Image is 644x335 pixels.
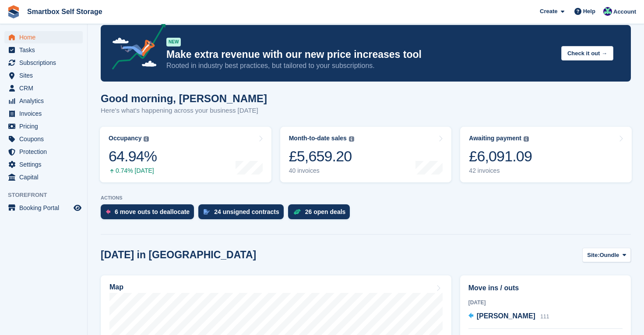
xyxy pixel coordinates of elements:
a: menu [4,31,83,43]
div: 0.74% [DATE] [109,167,157,175]
div: 64.94% [109,147,157,165]
div: Occupancy [109,135,141,142]
a: Occupancy 64.94% 0.74% [DATE] [100,127,271,182]
div: 6 move outs to deallocate [115,208,190,215]
a: Awaiting payment £6,091.09 42 invoices [460,127,632,182]
a: Preview store [72,203,83,213]
span: Subscriptions [19,57,72,69]
span: Account [613,7,636,16]
span: Invoices [19,107,72,120]
div: £5,659.20 [289,147,354,165]
img: contract_signature_icon-13c848040528278c33f63329250d36e43548de30e8caae1d1a13099fd9432cc5.svg [204,209,210,214]
div: 40 invoices [289,167,354,175]
a: 24 unsigned contracts [198,204,288,224]
span: Protection [19,146,72,158]
a: menu [4,95,83,107]
h2: Move ins / outs [468,283,623,293]
a: menu [4,57,83,69]
a: menu [4,107,83,120]
p: Rooted in industry best practices, but tailored to your subscriptions. [166,61,554,71]
img: icon-info-grey-7440780725fd019a000dd9b08b2336e03edf1995a4989e88bcd33f0948082b44.svg [144,136,149,142]
a: [PERSON_NAME] 111 [468,311,549,322]
span: Home [19,31,72,43]
div: 42 invoices [469,167,532,175]
a: Smartbox Self Storage [24,4,106,19]
img: deal-1b604bf984904fb50ccaf53a9ad4b4a5d6e5aea283cecdc64d6e3604feb123c2.svg [293,209,301,215]
img: price-adjustments-announcement-icon-8257ccfd72463d97f412b2fc003d46551f7dbcb40ab6d574587a9cd5c0d94... [105,23,166,73]
span: Help [583,7,595,16]
a: menu [4,120,83,132]
img: Roger Canham [603,7,612,16]
img: icon-info-grey-7440780725fd019a000dd9b08b2336e03edf1995a4989e88bcd33f0948082b44.svg [524,136,529,142]
span: Booking Portal [19,202,72,214]
span: Tasks [19,44,72,56]
img: stora-icon-8386f47178a22dfd0bd8f6a31ec36ba5ce8667c1dd55bd0f319d3a0aa187defe.svg [7,5,20,18]
div: 26 open deals [305,208,346,215]
span: Pricing [19,120,72,132]
h1: Good morning, [PERSON_NAME] [101,93,267,104]
div: NEW [166,38,181,46]
h2: Map [109,283,123,291]
span: Analytics [19,95,72,107]
span: CRM [19,82,72,94]
button: Site: Oundle [582,248,631,262]
a: menu [4,158,83,171]
button: Check it out → [561,46,613,61]
img: move_outs_to_deallocate_icon-f764333ba52eb49d3ac5e1228854f67142a1ed5810a6f6cc68b1a99e826820c5.svg [106,209,110,214]
div: Month-to-date sales [289,135,347,142]
div: 24 unsigned contracts [214,208,279,215]
a: 26 open deals [288,204,355,224]
h2: [DATE] in [GEOGRAPHIC_DATA] [101,249,256,261]
p: Here's what's happening across your business [DATE] [101,106,267,116]
a: menu [4,146,83,158]
a: menu [4,44,83,56]
span: Settings [19,158,72,171]
a: Month-to-date sales £5,659.20 40 invoices [280,127,452,182]
span: Site: [587,251,599,260]
img: icon-info-grey-7440780725fd019a000dd9b08b2336e03edf1995a4989e88bcd33f0948082b44.svg [349,136,354,142]
a: menu [4,69,83,82]
a: menu [4,171,83,183]
span: 111 [540,314,549,320]
span: Coupons [19,133,72,145]
p: Make extra revenue with our new price increases tool [166,48,554,61]
span: Sites [19,69,72,82]
div: [DATE] [468,299,623,306]
p: ACTIONS [101,195,631,201]
span: Capital [19,171,72,183]
a: menu [4,133,83,145]
span: Oundle [599,251,619,260]
div: Awaiting payment [469,135,521,142]
span: Storefront [8,191,87,200]
div: £6,091.09 [469,147,532,165]
span: [PERSON_NAME] [477,312,535,320]
a: 6 move outs to deallocate [101,204,198,224]
a: menu [4,82,83,94]
a: menu [4,202,83,214]
span: Create [540,7,557,16]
